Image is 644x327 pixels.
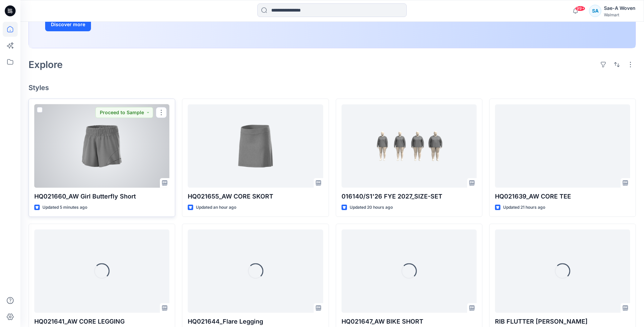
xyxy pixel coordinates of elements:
h2: Explore [29,59,63,70]
p: 016140/S1'26 FYE 2027_SIZE-SET [342,192,477,201]
a: Discover more [45,18,198,31]
p: RIB FLUTTER [PERSON_NAME] [495,317,630,326]
p: HQ021660_AW Girl Butterfly Short [34,192,169,201]
div: Walmart [604,12,636,17]
p: HQ021655_AW CORE SKORT [188,192,323,201]
p: HQ021639_AW CORE TEE [495,192,630,201]
div: SA [589,5,601,17]
button: Discover more [45,18,91,31]
a: HQ021655_AW CORE SKORT [188,104,323,188]
p: Updated an hour ago [196,204,236,211]
p: HQ021647_AW BIKE SHORT [342,317,477,326]
h4: Styles [29,84,636,92]
a: 016140/S1'26 FYE 2027_SIZE-SET [342,104,477,188]
p: Updated 21 hours ago [503,204,545,211]
a: HQ021660_AW Girl Butterfly Short [34,104,169,188]
p: HQ021644_Flare Legging [188,317,323,326]
p: Updated 20 hours ago [350,204,393,211]
span: 99+ [575,6,585,11]
p: Updated 5 minutes ago [42,204,87,211]
div: Sae-A Woven [604,4,636,12]
p: HQ021641_AW CORE LEGGING [34,317,169,326]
